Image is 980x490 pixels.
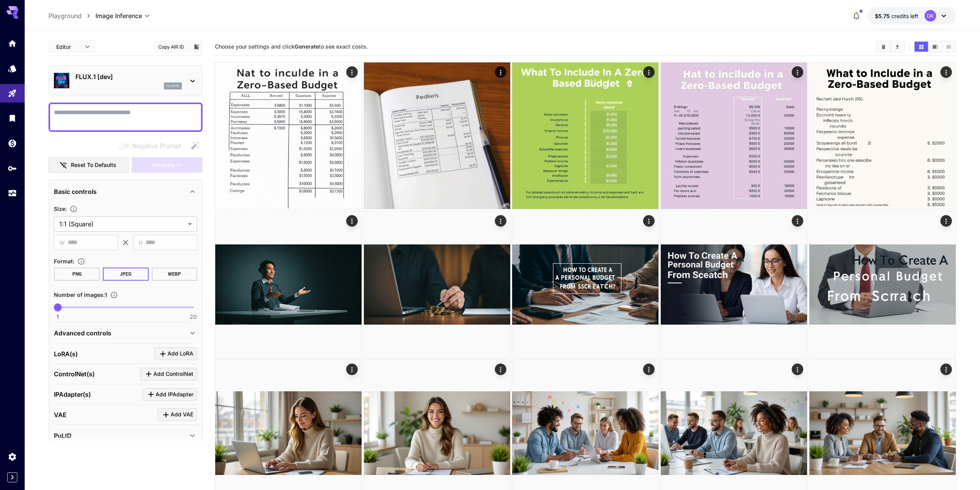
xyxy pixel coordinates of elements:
[914,41,956,52] div: Show images in grid viewShow images in video viewShow images in list view
[54,187,97,196] p: Basic controls
[8,64,17,73] div: Models
[891,13,918,19] span: credits left
[171,410,193,419] span: Add VAE
[915,42,928,52] button: Show images in grid view
[103,268,149,281] button: JPEG
[215,211,362,358] img: eumVzCY+y7kAAAAASUVORK5CYII=
[8,113,17,123] div: Library
[54,268,100,281] button: PNG
[875,13,891,19] span: $5.75
[940,66,952,78] div: Actions
[156,390,193,399] span: Add IPAdapter
[54,390,91,399] p: IPAdapter(s)
[54,69,197,93] div: FLUX.1 [dev]flux1d
[142,388,197,401] button: Click to add IPAdapter
[193,42,200,51] button: Add to library
[346,66,358,78] div: Actions
[67,205,80,213] button: Adjust the dimensions of the generated image by specifying its width and height in pixels, or sel...
[190,313,197,321] span: 20
[346,364,358,375] div: Actions
[49,11,95,20] nav: breadcrumb
[512,62,658,209] img: 9k=
[54,369,95,379] p: ControlNet(s)
[792,364,803,375] div: Actions
[132,141,181,150] span: Negative Prompt
[643,66,655,78] div: Actions
[809,211,956,358] img: gAAAABJRU5ErkJggg==
[942,42,955,52] button: Show images in list view
[54,205,67,212] span: Size :
[166,83,179,89] p: flux1d
[876,41,905,52] div: Clear ImagesDownload All
[153,369,193,379] span: Add ControlNet
[54,328,111,338] p: Advanced controls
[49,157,129,173] button: Reset to defaults
[364,62,510,209] img: Z
[74,258,88,265] button: Choose the file format for the output image.
[49,11,82,20] a: Playground
[59,219,185,229] span: 1:1 (Square)
[940,215,952,227] div: Actions
[8,39,17,48] div: Home
[168,349,193,359] span: Add LoRA
[661,62,807,209] img: 2Q==
[928,42,942,52] button: Show images in video view
[364,211,510,358] img: d4yPe2ZHqhgAAAABJRU5ErkJggg==
[809,62,956,209] img: Z
[8,163,17,173] div: API Keys
[54,410,67,419] p: VAE
[495,364,506,375] div: Actions
[140,368,197,381] button: Click to add ControlNet
[54,182,197,201] div: Basic controls
[107,291,121,299] button: Specify how many images to generate in a single request. Each image generation will be charged se...
[151,268,197,281] button: WEBP
[54,349,78,359] p: LoRA(s)
[792,66,803,78] div: Actions
[867,7,956,25] button: $5.74604DR
[154,347,197,360] button: Click to add LoRA
[215,43,368,50] span: Choose your settings and click to see exact costs.
[643,215,655,227] div: Actions
[95,11,142,20] span: Image Inference
[59,238,65,247] span: W
[940,364,952,375] div: Actions
[495,66,506,78] div: Actions
[139,238,142,247] span: H
[512,211,658,358] img: hsy2lM7T8KHdQAAAABJRU5ErkJggg==
[54,426,197,445] div: PuLID
[8,138,17,148] div: Wallet
[346,215,358,227] div: Actions
[54,324,197,342] div: Advanced controls
[661,211,807,358] img: wHryjuLzVqnkQAAAABJRU5ErkJggg==
[925,10,936,22] div: DR
[117,141,187,150] span: Negative prompts are not compatible with the selected model.
[877,42,890,52] button: Clear Images
[643,364,655,375] div: Actions
[154,41,188,52] button: Copy AIR ID
[56,43,80,51] span: Editor
[7,472,17,482] button: Expand sidebar
[57,313,59,321] span: 1
[495,215,506,227] div: Actions
[8,189,17,198] div: Usage
[891,42,904,52] button: Download All
[75,72,182,81] p: FLUX.1 [dev]
[54,431,72,440] p: PuLID
[875,12,918,20] div: $5.74604
[8,89,17,98] div: Playground
[295,43,319,50] b: Generate
[157,408,197,421] button: Click to add VAE
[54,258,74,264] span: Format :
[54,291,107,298] span: Number of images : 1
[792,215,803,227] div: Actions
[8,452,17,461] div: Settings
[215,62,362,209] img: 9k=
